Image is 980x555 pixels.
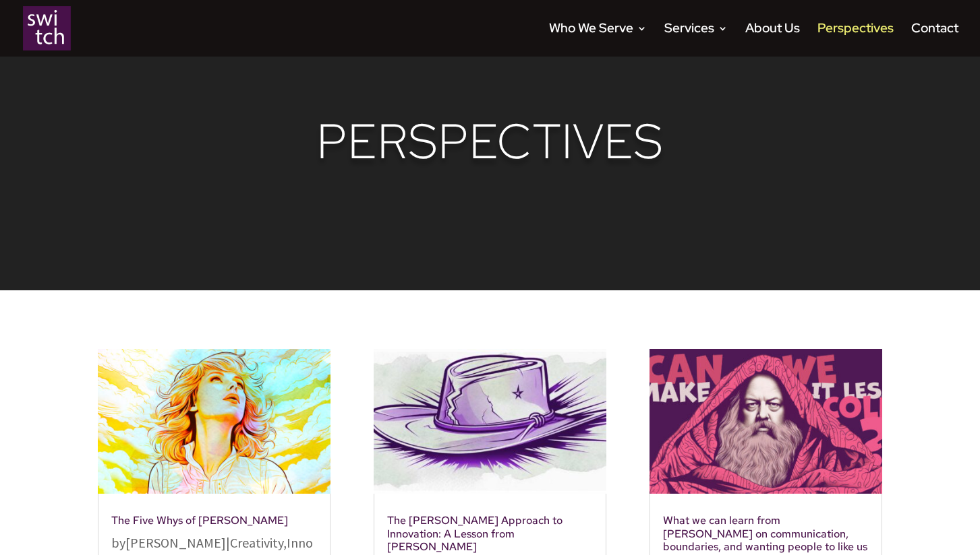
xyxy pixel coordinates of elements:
[125,534,226,551] a: [PERSON_NAME]
[98,112,882,177] h1: Perspectives
[911,24,958,57] a: Contact
[387,513,563,553] a: The [PERSON_NAME] Approach to Innovation: A Lesson from [PERSON_NAME]
[745,24,800,57] a: About Us
[549,24,647,57] a: Who We Serve
[98,349,330,494] img: The Five Whys of Taylor Swift
[664,24,728,57] a: Services
[374,349,606,494] img: The Workman’s Approach to Innovation: A Lesson from Chris Stapleton
[111,513,288,527] a: The Five Whys of [PERSON_NAME]
[817,24,894,57] a: Perspectives
[663,513,867,553] a: What we can learn from [PERSON_NAME] on communication, boundaries, and wanting people to like us
[230,534,283,551] a: Creativity
[650,349,882,494] img: What we can learn from Rick Rubin on communication, boundaries, and wanting people to like us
